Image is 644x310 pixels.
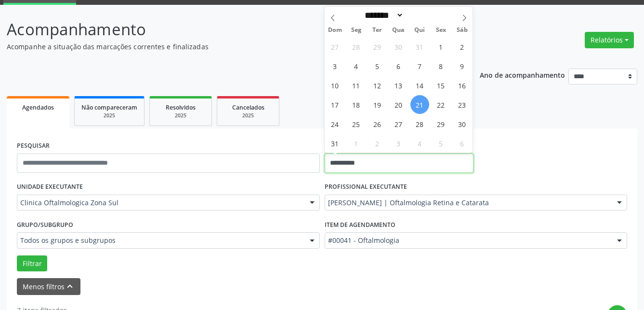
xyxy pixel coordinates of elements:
[432,56,450,75] span: Agosto 8, 2025
[345,27,367,33] span: Seg
[410,95,429,114] span: Agosto 21, 2025
[326,56,344,75] span: Agosto 3, 2025
[325,217,395,232] label: Item de agendamento
[432,37,450,56] span: Agosto 1, 2025
[326,37,344,56] span: Julho 27, 2025
[17,255,47,272] button: Filtrar
[410,56,429,75] span: Agosto 7, 2025
[368,56,387,75] span: Agosto 5, 2025
[325,180,407,195] label: PROFISSIONAL EXECUTANTE
[409,27,430,33] span: Qui
[410,134,429,153] span: Setembro 4, 2025
[453,37,472,56] span: Agosto 2, 2025
[432,76,450,95] span: Agosto 15, 2025
[368,37,387,56] span: Julho 29, 2025
[362,10,404,20] select: Month
[347,95,366,114] span: Agosto 18, 2025
[232,103,264,112] span: Cancelados
[328,236,608,245] span: #00041 - Oftalmologia
[347,56,366,75] span: Agosto 4, 2025
[368,114,387,133] span: Agosto 26, 2025
[585,32,634,48] button: Relatórios
[22,103,54,112] span: Agendados
[326,95,344,114] span: Agosto 17, 2025
[389,76,408,95] span: Agosto 13, 2025
[347,37,366,56] span: Julho 28, 2025
[166,103,196,112] span: Resolvidos
[347,76,366,95] span: Agosto 11, 2025
[453,114,472,133] span: Agosto 30, 2025
[410,114,429,133] span: Agosto 28, 2025
[326,76,344,95] span: Agosto 10, 2025
[389,95,408,114] span: Agosto 20, 2025
[389,37,408,56] span: Julho 30, 2025
[328,198,608,208] span: [PERSON_NAME] | Oftalmologia Retina e Catarata
[17,278,80,295] button: Menos filtroskeyboard_arrow_up
[65,281,75,292] i: keyboard_arrow_up
[17,139,50,154] label: PESQUISAR
[389,56,408,75] span: Agosto 6, 2025
[432,134,450,153] span: Setembro 5, 2025
[453,56,472,75] span: Agosto 9, 2025
[410,76,429,95] span: Agosto 14, 2025
[81,112,137,119] div: 2025
[368,76,387,95] span: Agosto 12, 2025
[347,114,366,133] span: Agosto 25, 2025
[389,114,408,133] span: Agosto 27, 2025
[157,112,205,119] div: 2025
[367,27,388,33] span: Ter
[224,112,272,119] div: 2025
[7,17,448,42] p: Acompanhamento
[368,134,387,153] span: Setembro 2, 2025
[347,134,366,153] span: Setembro 1, 2025
[7,42,448,52] p: Acompanhe a situação das marcações correntes e finalizadas
[410,37,429,56] span: Julho 31, 2025
[368,95,387,114] span: Agosto 19, 2025
[17,217,73,232] label: Grupo/Subgrupo
[20,198,300,208] span: Clinica Oftalmologica Zona Sul
[17,180,83,195] label: UNIDADE EXECUTANTE
[325,27,346,33] span: Dom
[432,114,450,133] span: Agosto 29, 2025
[453,134,472,153] span: Setembro 6, 2025
[81,103,137,112] span: Não compareceram
[451,27,473,33] span: Sáb
[389,134,408,153] span: Setembro 3, 2025
[20,236,300,245] span: Todos os grupos e subgrupos
[326,134,344,153] span: Agosto 31, 2025
[432,95,450,114] span: Agosto 22, 2025
[388,27,409,33] span: Qua
[326,114,344,133] span: Agosto 24, 2025
[404,10,435,20] input: Year
[480,69,565,81] p: Ano de acompanhamento
[453,76,472,95] span: Agosto 16, 2025
[453,95,472,114] span: Agosto 23, 2025
[430,27,451,33] span: Sex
